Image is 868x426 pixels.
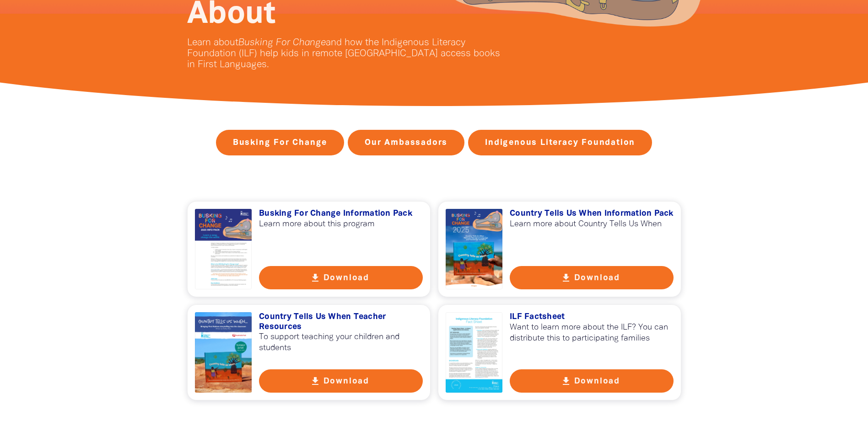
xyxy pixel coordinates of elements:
p: Learn about and how the Indigenous Literacy Foundation (ILF) help kids in remote [GEOGRAPHIC_DATA... [187,37,507,70]
h3: ILF Factsheet [510,312,674,322]
span: About [187,0,275,29]
button: get_app Download [259,266,423,289]
button: get_app Download [510,266,674,289]
h3: Country Tells Us When Information Pack [510,209,674,219]
i: get_app [310,376,321,387]
a: Our Ambassadors [348,130,464,155]
button: get_app Download [510,369,674,393]
i: get_app [561,376,571,387]
h3: Country Tells Us When Teacher Resources [259,312,423,332]
a: Indigenous Literacy Foundation [468,130,652,155]
button: get_app Download [259,369,423,393]
h3: Busking For Change Information Pack [259,209,423,219]
a: Busking For Change [216,130,344,155]
i: get_app [310,272,321,283]
em: Busking For Change [238,38,326,47]
i: get_app [561,272,571,283]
